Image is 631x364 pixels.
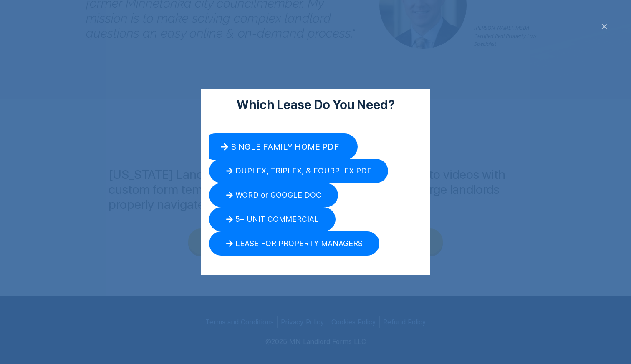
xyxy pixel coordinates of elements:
[209,159,388,183] a: DUPLEX, TRIPLEX, & FOURPLEX PDF
[209,97,422,112] h2: Which Lease Do You Need?
[235,191,321,199] span: WORD or GOOGLE DOC
[209,183,338,207] a: WORD or GOOGLE DOC
[202,133,358,160] a: SINGLE FAMILY HOME PDF
[235,167,371,175] span: DUPLEX, TRIPLEX, & FOURPLEX PDF
[235,216,319,223] span: 5+ UNIT COMMERCIAL
[231,143,339,151] span: SINGLE FAMILY HOME PDF
[209,207,336,231] a: 5+ UNIT COMMERCIAL
[209,231,379,256] a: LEASE FOR PROPERTY MANAGERS
[235,240,363,247] span: LEASE FOR PROPERTY MANAGERS
[598,21,610,33] div: ×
